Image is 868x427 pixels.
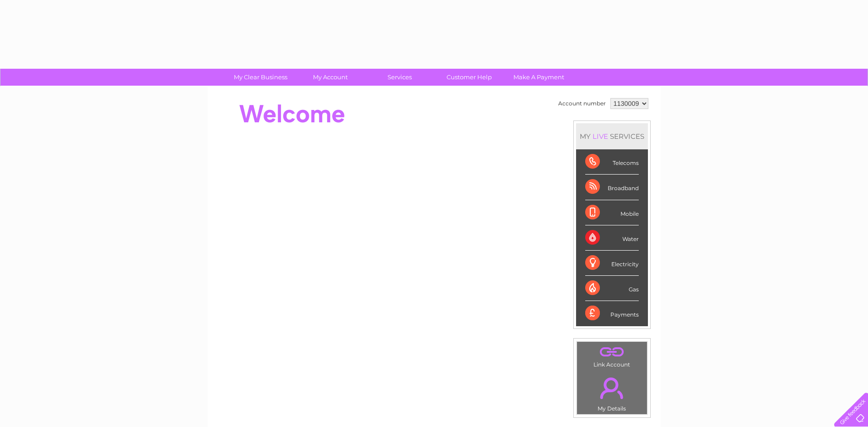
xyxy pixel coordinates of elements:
[579,372,645,404] a: .
[585,175,639,200] div: Broadband
[292,69,368,86] a: My Account
[579,344,645,360] a: .
[576,123,648,149] div: MY SERVICES
[556,96,608,111] td: Account number
[577,370,647,415] td: My Details
[585,301,639,326] div: Payments
[223,69,298,86] a: My Clear Business
[501,69,577,86] a: Make A Payment
[362,69,437,86] a: Services
[585,276,639,301] div: Gas
[585,251,639,276] div: Electricity
[585,225,639,251] div: Water
[591,132,610,141] div: LIVE
[585,200,639,225] div: Mobile
[431,69,507,86] a: Customer Help
[577,341,647,370] td: Link Account
[585,149,639,175] div: Telecoms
